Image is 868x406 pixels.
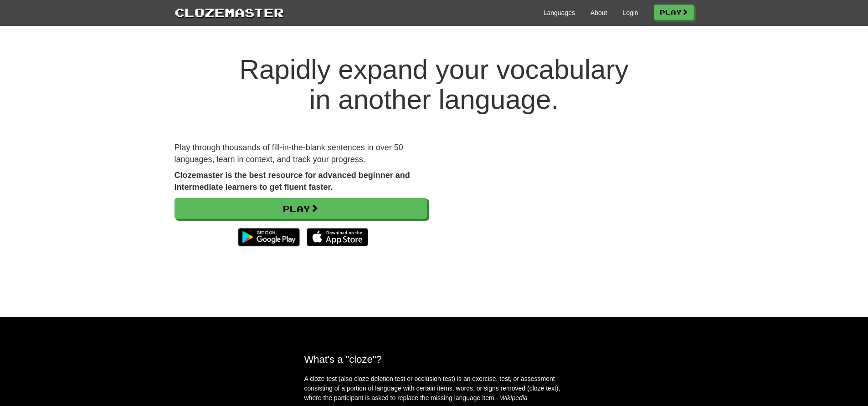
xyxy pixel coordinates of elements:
p: A cloze test (also cloze deletion test or occlusion test) is an exercise, test, or assessment con... [304,374,564,403]
a: Languages [544,8,575,17]
a: Play [654,5,694,20]
img: Get it on Google Play [233,223,304,251]
strong: Clozemaster is the best resource for advanced beginner and intermediate learners to get fluent fa... [175,171,410,192]
em: - Wikipedia [496,394,528,401]
a: Play [175,198,427,219]
img: Download_on_the_App_Store_Badge_US-UK_135x40-25178aeef6eb6b83b96f5f2d004eda3bffbb37122de64afbaef7... [307,228,368,246]
a: Clozemaster [175,4,284,20]
a: Login [622,8,638,17]
h2: What's a "cloze"? [304,354,564,365]
a: About [591,8,607,17]
p: Play through thousands of fill-in-the-blank sentences in over 50 languages, learn in context, and... [175,142,427,165]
